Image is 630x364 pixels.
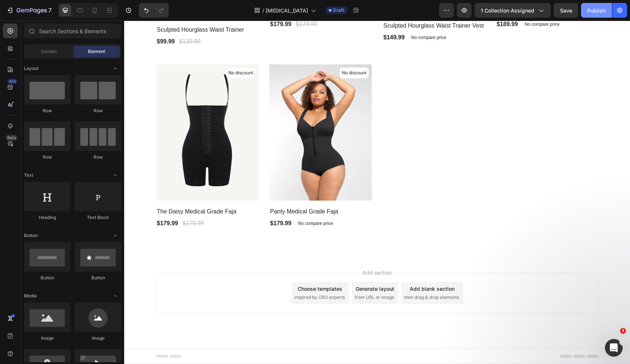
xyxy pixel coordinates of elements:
[24,154,70,160] div: Row
[75,214,121,221] div: Text Block
[145,186,248,196] a: Panty Medical Grade Faja
[124,21,630,364] iframe: Design area
[109,63,121,74] span: Toggle open
[620,328,626,334] span: 3
[174,201,209,205] p: No compare price
[88,48,105,55] span: Element
[75,154,121,160] div: Row
[24,214,70,221] div: Heading
[481,7,534,14] span: 1 collection assigned
[400,1,435,6] p: No compare price
[109,230,121,241] span: Toggle open
[41,48,57,55] span: Section
[24,172,33,179] span: Text
[145,44,248,180] a: Panty Medical Grade Faja
[48,6,52,15] p: 7
[6,135,18,141] div: Beta
[104,49,129,56] p: No discount
[139,3,169,18] div: Undo/Redo
[475,3,551,18] button: 1 collection assigned
[24,335,70,342] div: Image
[3,3,55,18] button: 7
[109,290,121,302] span: Toggle open
[235,248,270,256] span: Add section
[581,3,612,18] button: Publish
[259,12,281,22] div: $149.99
[231,273,270,280] span: from URL or image
[75,335,121,342] div: Image
[32,186,134,196] a: The Daisy Medical Grade Faja
[174,264,218,272] div: Choose templates
[75,275,121,281] div: Button
[24,232,38,239] span: Button
[333,7,344,14] span: Draft
[32,198,55,208] div: $179.99
[218,49,242,56] p: No discount
[560,7,572,14] span: Save
[266,7,308,14] span: [MEDICAL_DATA]
[24,24,121,38] input: Search Sections & Elements
[287,15,322,19] p: No compare price
[109,169,121,181] span: Toggle open
[554,3,578,18] button: Save
[57,198,80,208] div: $179.99
[24,107,70,114] div: Row
[145,198,168,208] div: $179.99
[605,339,623,357] iframe: Intercom live chat
[24,65,38,72] span: Layout
[262,7,264,14] span: /
[587,7,606,14] div: Publish
[24,293,37,299] span: Media
[32,44,134,180] a: The Daisy Medical Grade Faja
[170,273,221,280] span: inspired by CRO experts
[280,273,335,280] span: then drag & drop elements
[7,78,18,84] div: 450
[75,107,121,114] div: Row
[24,275,70,281] div: Button
[231,264,270,272] div: Generate layout
[286,264,330,272] div: Add blank section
